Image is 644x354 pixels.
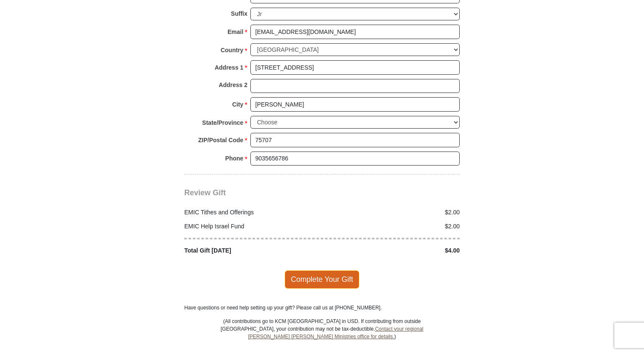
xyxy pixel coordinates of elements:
strong: City [232,98,243,110]
div: EMIC Help Israel Fund [180,222,322,231]
strong: Phone [225,152,244,164]
strong: Suffix [231,8,247,20]
strong: ZIP/Postal Code [198,134,244,146]
p: Have questions or need help setting up your gift? Please call us at [PHONE_NUMBER]. [184,304,460,312]
a: Contact your regional [PERSON_NAME] [PERSON_NAME] Ministries office for details. [248,326,423,340]
strong: Country [221,44,244,56]
span: Review Gift [184,188,226,197]
span: Complete Your Gift [285,270,360,288]
strong: Email [228,26,243,38]
div: Total Gift [DATE] [180,246,322,255]
div: EMIC Tithes and Offerings [180,208,322,217]
strong: Address 1 [215,62,244,73]
strong: Address 2 [219,79,247,91]
strong: State/Province [202,117,243,129]
div: $2.00 [322,208,464,217]
div: $2.00 [322,222,464,231]
div: $4.00 [322,246,464,255]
